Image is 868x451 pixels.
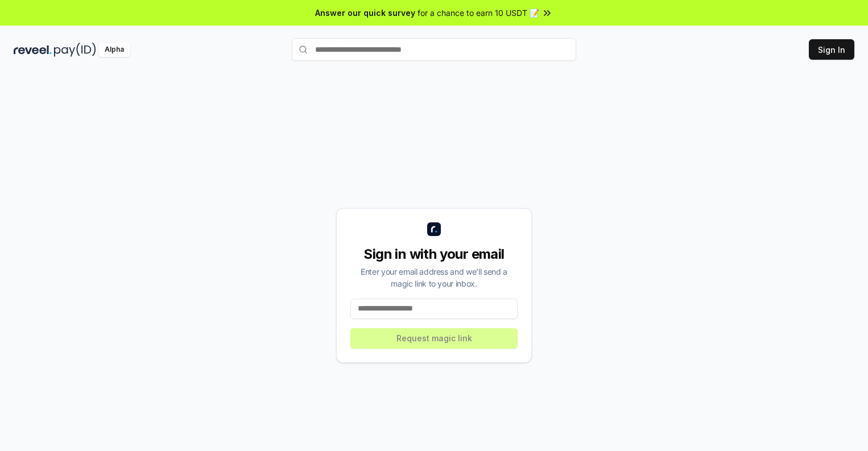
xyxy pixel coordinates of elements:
[418,7,539,19] span: for a chance to earn 10 USDT 📝
[350,245,518,263] div: Sign in with your email
[98,43,130,57] div: Alpha
[809,39,854,60] button: Sign In
[14,43,52,57] img: reveel_dark
[54,43,96,57] img: pay_id
[427,222,441,236] img: logo_small
[350,266,518,289] div: Enter your email address and we’ll send a magic link to your inbox.
[315,7,415,19] span: Answer our quick survey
